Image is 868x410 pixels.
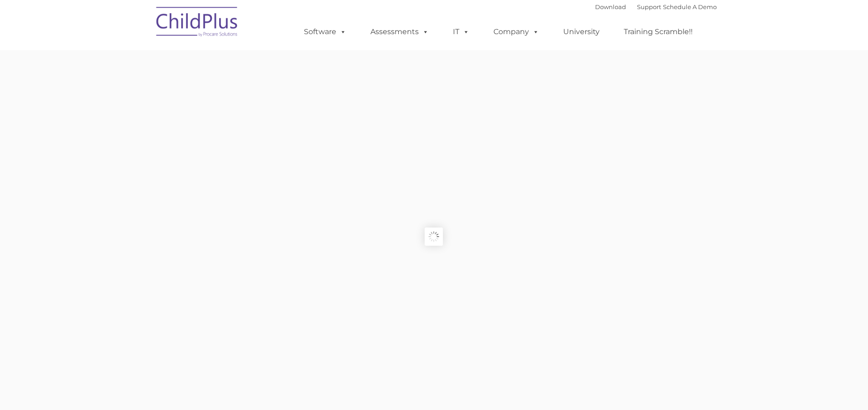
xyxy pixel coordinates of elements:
[595,3,626,10] a: Download
[361,23,438,41] a: Assessments
[484,23,548,41] a: Company
[595,3,717,10] font: |
[554,23,609,41] a: University
[295,23,355,41] a: Software
[444,23,478,41] a: IT
[663,3,717,10] a: Schedule A Demo
[152,0,243,46] img: ChildPlus by Procare Solutions
[615,23,702,41] a: Training Scramble!!
[637,3,661,10] a: Support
